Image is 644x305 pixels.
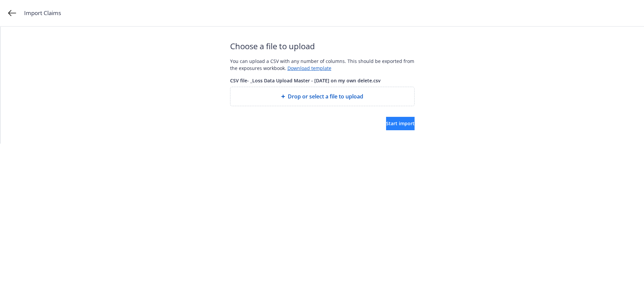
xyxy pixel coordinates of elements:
div: Drop or select a file to upload [230,87,415,106]
span: CSV file - _Loss Data Upload Master - [DATE] on my own delete.csv [230,77,415,84]
button: Start import [386,117,415,130]
div: You can upload a CSV with any number of columns. This should be exported from the exposures workb... [230,58,415,72]
a: Download template [287,65,331,71]
span: Import Claims [24,9,61,17]
span: Drop or select a file to upload [288,92,363,100]
span: Choose a file to upload [230,40,415,52]
span: Start import [386,120,415,127]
